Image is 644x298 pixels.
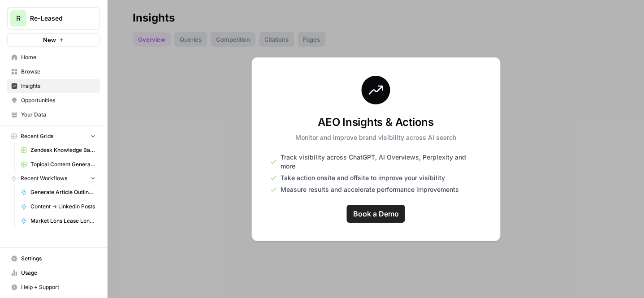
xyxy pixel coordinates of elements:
a: Usage [7,266,100,280]
span: Zendesk Knowledge Base Update [30,146,96,154]
span: New [43,35,56,44]
span: Book a Demo [353,208,399,219]
span: Insights [21,82,96,90]
span: Settings [21,255,96,263]
a: Topical Content Generation Grid [17,157,100,172]
button: Recent Workflows [7,172,100,185]
span: Usage [21,269,96,277]
a: Browse [7,65,100,79]
a: Market Lens Lease Lengths Workflow [17,214,100,228]
span: Your Data [21,111,96,119]
span: Track visibility across ChatGPT, AI Overviews, Perplexity and more [281,153,482,171]
a: Zendesk Knowledge Base Update [17,143,100,157]
a: Settings [7,251,100,266]
a: Insights [7,79,100,93]
span: Content -> Linkedin Posts [30,203,96,211]
a: Content -> Linkedin Posts [17,199,100,214]
h3: AEO Insights & Actions [295,115,456,130]
span: Recent Grids [21,132,53,140]
button: Workspace: Re-Leased [7,7,100,30]
a: Home [7,50,100,65]
span: Home [21,53,96,61]
span: Measure results and accelerate performance improvements [281,185,459,194]
span: Recent Workflows [21,174,67,182]
span: Market Lens Lease Lengths Workflow [30,217,96,225]
span: Browse [21,68,96,76]
span: Take action onsite and offsite to improve your visibility [281,173,445,182]
p: Monitor and improve brand visibility across AI search [295,133,456,142]
button: New [7,33,100,47]
span: Opportunities [21,96,96,104]
span: Help + Support [21,283,96,291]
span: Re-Leased [30,14,84,23]
span: Topical Content Generation Grid [30,160,96,168]
span: R [16,13,21,24]
a: Opportunities [7,93,100,108]
button: Help + Support [7,280,100,294]
button: Recent Grids [7,130,100,143]
a: Your Data [7,108,100,122]
span: Generate Article Outline + Deep Research [30,188,96,196]
a: Book a Demo [347,205,405,223]
a: Generate Article Outline + Deep Research [17,185,100,199]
